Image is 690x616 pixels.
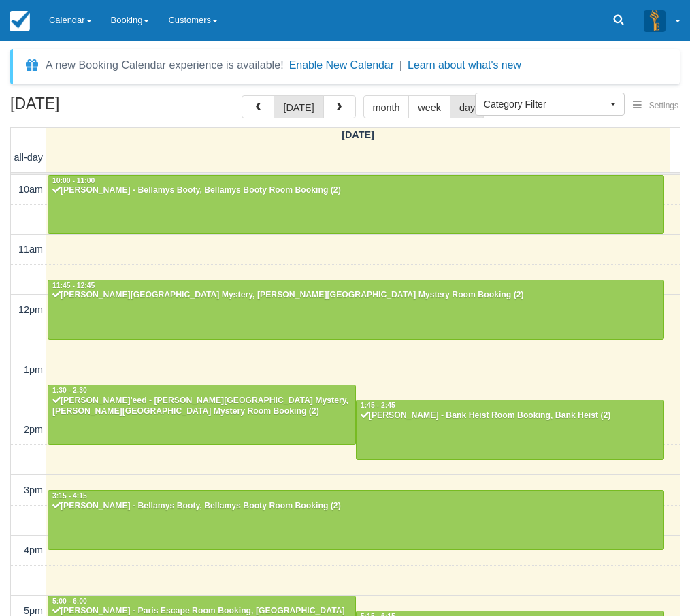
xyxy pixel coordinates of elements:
span: | [399,59,402,71]
span: Category Filter [484,97,607,111]
button: day [450,95,484,118]
span: 3:15 - 4:15 [52,492,87,500]
h2: [DATE] [10,95,182,120]
div: [PERSON_NAME] - Bellamys Booty, Bellamys Booty Room Booking (2) [52,501,660,512]
button: Enable New Calendar [289,59,394,72]
span: [DATE] [342,129,374,140]
span: 11:45 - 12:45 [52,282,95,289]
a: Learn about what's new [408,59,521,71]
a: 3:15 - 4:15[PERSON_NAME] - Bellamys Booty, Bellamys Booty Room Booking (2) [48,490,664,550]
span: 1pm [24,364,43,375]
span: 5pm [24,605,43,616]
button: week [408,95,450,118]
span: all-day [14,152,43,163]
span: 12pm [18,304,43,315]
img: checkfront-main-nav-mini-logo.png [10,11,30,31]
span: 11am [18,244,43,255]
button: Category Filter [475,93,625,116]
span: 10:00 - 11:00 [52,177,95,184]
div: [PERSON_NAME] - Bellamys Booty, Bellamys Booty Room Booking (2) [52,185,660,196]
span: 10am [18,184,43,195]
span: Settings [649,101,678,110]
button: Settings [625,96,687,116]
span: 3pm [24,485,43,496]
div: A new Booking Calendar experience is available! [46,57,284,74]
a: 10:00 - 11:00[PERSON_NAME] - Bellamys Booty, Bellamys Booty Room Booking (2) [48,175,664,235]
div: [PERSON_NAME][GEOGRAPHIC_DATA] Mystery, [PERSON_NAME][GEOGRAPHIC_DATA] Mystery Room Booking (2) [52,290,660,301]
span: 4pm [24,545,43,555]
button: [DATE] [274,95,323,118]
span: 1:45 - 2:45 [361,402,395,409]
a: 11:45 - 12:45[PERSON_NAME][GEOGRAPHIC_DATA] Mystery, [PERSON_NAME][GEOGRAPHIC_DATA] Mystery Room ... [48,280,664,340]
div: [PERSON_NAME]'eed - [PERSON_NAME][GEOGRAPHIC_DATA] Mystery, [PERSON_NAME][GEOGRAPHIC_DATA] Myster... [52,395,352,417]
span: 5:00 - 6:00 [52,598,87,605]
img: A3 [644,10,666,31]
a: 1:30 - 2:30[PERSON_NAME]'eed - [PERSON_NAME][GEOGRAPHIC_DATA] Mystery, [PERSON_NAME][GEOGRAPHIC_D... [48,385,356,444]
span: 1:30 - 2:30 [52,387,87,394]
span: 2pm [24,424,43,435]
a: 1:45 - 2:45[PERSON_NAME] - Bank Heist Room Booking, Bank Heist (2) [356,400,664,459]
div: [PERSON_NAME] - Bank Heist Room Booking, Bank Heist (2) [360,410,660,421]
button: month [363,95,410,118]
